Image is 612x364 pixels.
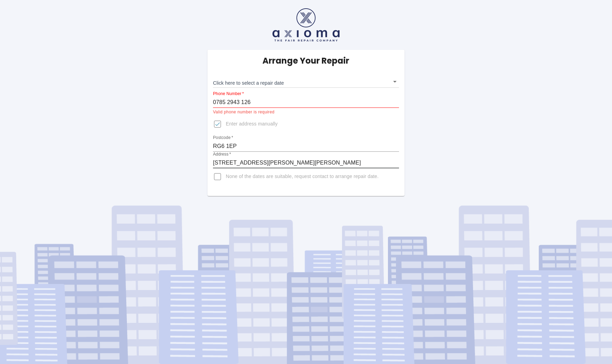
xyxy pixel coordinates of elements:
[213,91,244,97] label: Phone Number
[226,121,278,128] span: Enter address manually
[272,8,340,41] img: axioma
[213,135,233,141] label: Postcode
[262,55,349,66] h5: Arrange Your Repair
[213,109,399,116] p: Valid phone number is required
[213,151,231,157] label: Address
[226,173,379,180] span: None of the dates are suitable, request contact to arrange repair date.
